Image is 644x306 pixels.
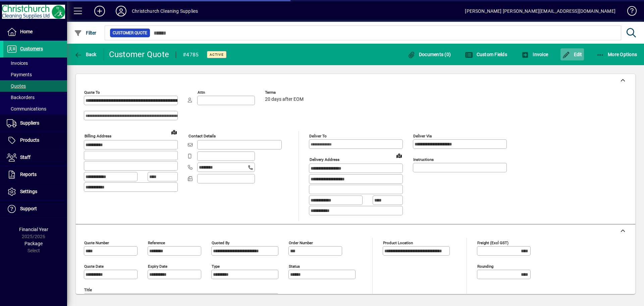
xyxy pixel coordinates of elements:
[465,6,615,16] div: [PERSON_NAME] [PERSON_NAME][EMAIL_ADDRESS][DOMAIN_NAME]
[20,29,33,34] span: Home
[20,137,39,143] span: Products
[413,157,434,162] mat-label: Instructions
[72,27,98,39] button: Filter
[265,97,304,102] span: 20 days after EOM
[596,52,637,57] span: More Options
[383,240,413,245] mat-label: Product location
[84,287,92,292] mat-label: Title
[3,69,67,80] a: Payments
[3,166,67,183] a: Reports
[3,132,67,149] a: Products
[20,155,31,160] span: Staff
[132,6,198,16] div: Christchurch Cleaning Supplies
[413,134,432,138] mat-label: Deliver via
[7,106,46,112] span: Communications
[109,49,169,60] div: Customer Quote
[84,90,100,95] mat-label: Quote To
[3,183,67,200] a: Settings
[477,240,508,245] mat-label: Freight (excl GST)
[7,72,32,77] span: Payments
[210,52,224,57] span: Active
[521,52,548,57] span: Invoice
[72,48,98,60] button: Back
[520,48,550,60] button: Invoice
[622,1,636,23] a: Knowledge Base
[148,240,165,245] mat-label: Reference
[198,90,205,95] mat-label: Attn
[169,127,179,137] a: View on map
[289,264,300,268] mat-label: Status
[148,264,167,268] mat-label: Expiry date
[74,52,97,57] span: Back
[110,5,132,17] button: Profile
[560,48,584,60] button: Edit
[406,48,452,60] button: Documents (0)
[20,172,37,177] span: Reports
[407,52,451,57] span: Documents (0)
[183,49,199,60] div: #4785
[7,60,28,66] span: Invoices
[3,57,67,69] a: Invoices
[3,103,67,115] a: Communications
[20,206,37,211] span: Support
[89,5,110,17] button: Add
[463,48,509,60] button: Custom Fields
[289,240,313,245] mat-label: Order number
[7,83,26,89] span: Quotes
[465,52,507,57] span: Custom Fields
[20,46,43,51] span: Customers
[3,115,67,132] a: Suppliers
[113,30,147,36] span: Customer Quote
[562,52,582,57] span: Edit
[67,48,104,60] app-page-header-button: Back
[74,30,97,36] span: Filter
[20,120,39,126] span: Suppliers
[7,95,35,100] span: Backorders
[84,264,104,268] mat-label: Quote date
[3,201,67,217] a: Support
[3,80,67,92] a: Quotes
[212,264,220,268] mat-label: Type
[3,24,67,40] a: Home
[19,227,48,232] span: Financial Year
[595,48,639,60] button: More Options
[212,240,229,245] mat-label: Quoted by
[24,241,43,246] span: Package
[477,264,493,268] mat-label: Rounding
[265,90,305,95] span: Terms
[84,240,109,245] mat-label: Quote number
[3,149,67,166] a: Staff
[309,134,327,138] mat-label: Deliver To
[20,189,37,194] span: Settings
[394,150,405,161] a: View on map
[3,92,67,103] a: Backorders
